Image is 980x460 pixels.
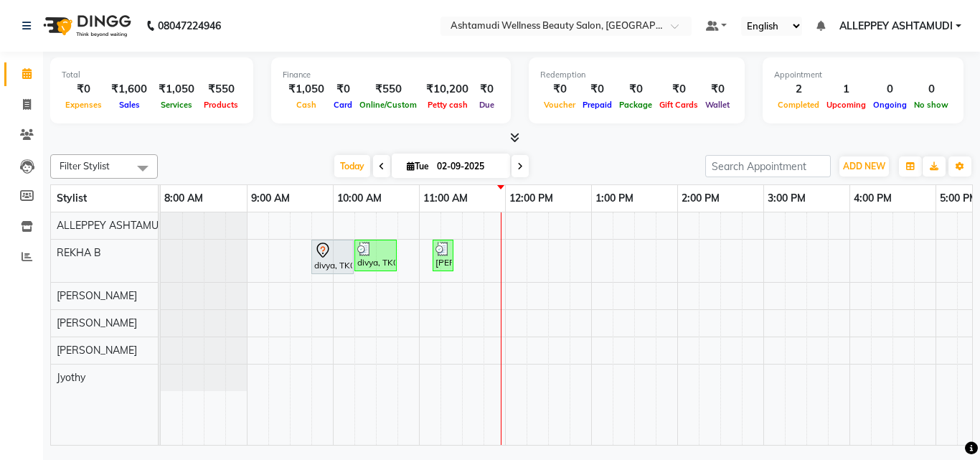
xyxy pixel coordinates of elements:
span: Online/Custom [356,100,420,110]
span: Wallet [702,100,733,110]
span: Tue [403,161,433,172]
span: Jyothy [57,371,85,384]
a: 2:00 PM [678,188,723,209]
span: Completed [774,100,823,110]
span: ALLEPPEY ASHTAMUDI [57,219,169,232]
div: ₹0 [656,81,702,98]
button: ADD NEW [839,156,889,177]
span: ADD NEW [843,161,885,172]
div: ₹0 [540,81,579,98]
span: Package [616,100,656,110]
div: divya, TK01, 09:45 AM-10:15 AM, Saree Draping [313,242,352,272]
div: ₹0 [62,81,105,98]
a: 10:00 AM [334,188,385,209]
a: 12:00 PM [506,188,557,209]
div: ₹10,200 [420,81,474,98]
div: ₹0 [579,81,616,98]
span: ALLEPPEY ASHTAMUDI [839,19,953,34]
div: Finance [283,69,499,81]
span: Cash [293,100,320,110]
div: Appointment [774,69,952,81]
a: 1:00 PM [592,188,637,209]
span: Stylist [57,192,87,205]
span: Filter Stylist [60,160,110,172]
div: ₹1,600 [105,81,153,98]
a: 4:00 PM [850,188,895,209]
input: Search Appointment [705,155,831,177]
a: 11:00 AM [420,188,471,209]
span: Expenses [62,100,105,110]
span: Today [334,155,370,177]
span: Prepaid [579,100,616,110]
span: Gift Cards [656,100,702,110]
div: 0 [910,81,952,98]
div: ₹0 [330,81,356,98]
span: Voucher [540,100,579,110]
a: 8:00 AM [161,188,207,209]
div: [PERSON_NAME], TK03, 11:10 AM-11:25 AM, Eyebrows Threading [434,242,452,269]
input: 2025-09-02 [433,156,504,177]
a: 3:00 PM [764,188,809,209]
span: REKHA B [57,246,101,259]
b: 08047224946 [158,6,221,46]
span: Products [200,100,242,110]
div: ₹550 [200,81,242,98]
div: 0 [870,81,910,98]
span: Due [476,100,498,110]
span: Card [330,100,356,110]
span: [PERSON_NAME] [57,344,137,357]
div: ₹1,050 [283,81,330,98]
span: No show [910,100,952,110]
img: logo [37,6,135,46]
span: Services [157,100,196,110]
div: ₹0 [474,81,499,98]
div: ₹550 [356,81,420,98]
a: 9:00 AM [248,188,293,209]
div: ₹0 [616,81,656,98]
div: Total [62,69,242,81]
div: Redemption [540,69,733,81]
div: 2 [774,81,823,98]
span: [PERSON_NAME] [57,316,137,329]
span: Sales [116,100,143,110]
span: Ongoing [870,100,910,110]
div: ₹1,050 [153,81,200,98]
div: ₹0 [702,81,733,98]
div: divya, TK02, 10:15 AM-10:45 AM, Saree Draping [356,242,395,269]
span: Petty cash [424,100,471,110]
span: [PERSON_NAME] [57,289,137,302]
div: 1 [823,81,870,98]
span: Upcoming [823,100,870,110]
